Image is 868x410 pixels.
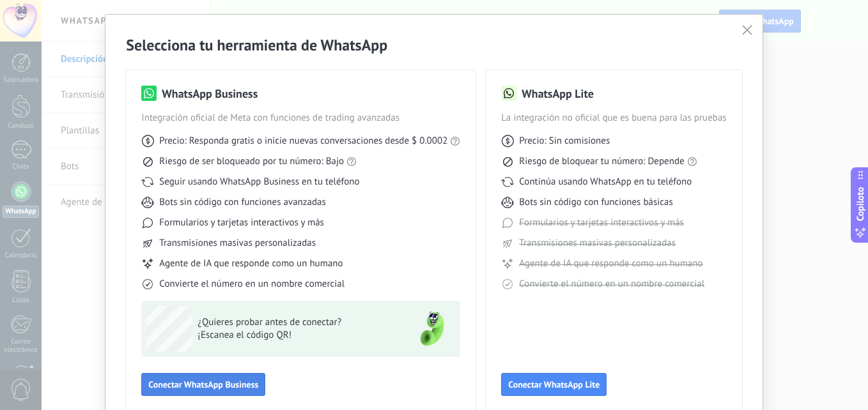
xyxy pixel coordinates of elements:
font: Convierte el número en un nombre comercial [519,278,704,290]
span: Conectar WhatsApp Lite [508,380,600,389]
font: Bots sin código con funciones avanzadas [159,196,325,208]
span: Integración oficial de Meta con funciones de trading avanzadas [141,112,460,125]
font: Transmisiones masivas personalizadas [159,237,316,249]
span: La integración no oficial que es buena para las pruebas [501,112,726,125]
h3: WhatsApp Lite [522,86,593,102]
span: Copiloto [854,187,867,222]
font: Formularios y tarjetas interactivos y más [159,216,324,229]
h3: WhatsApp Business [162,86,258,102]
font: Precio: Responda gratis o inicie nuevas conversaciones desde $ 0.0002 [159,135,447,147]
font: Agente de IA que responde como un humano [159,257,343,270]
h2: Selecciona tu herramienta de WhatsApp [126,35,741,55]
img: green-phone.png [409,306,455,352]
span: ¡Escanea el código QR! [198,329,384,342]
font: Riesgo de ser bloqueado por tu número: Bajo [159,155,344,167]
span: Conectar WhatsApp Business [148,380,258,389]
font: Continúa usando WhatsApp en tu teléfono [519,176,692,188]
button: Conectar WhatsApp Lite [501,373,607,396]
font: Bots sin código con funciones básicas [519,196,673,208]
font: Seguir usando WhatsApp Business en tu teléfono [159,176,359,188]
span: ¿Quieres probar antes de conectar? [198,316,384,329]
font: Agente de IA que responde como un humano [519,257,702,270]
font: Transmisiones masivas personalizadas [519,237,676,249]
font: Convierte el número en un nombre comercial [159,278,345,290]
font: Formularios y tarjetas interactivos y más [519,216,684,229]
button: Conectar WhatsApp Business [141,373,265,396]
font: Precio: Sin comisiones [519,135,610,147]
font: Riesgo de bloquear tu número: Depende [519,155,684,167]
